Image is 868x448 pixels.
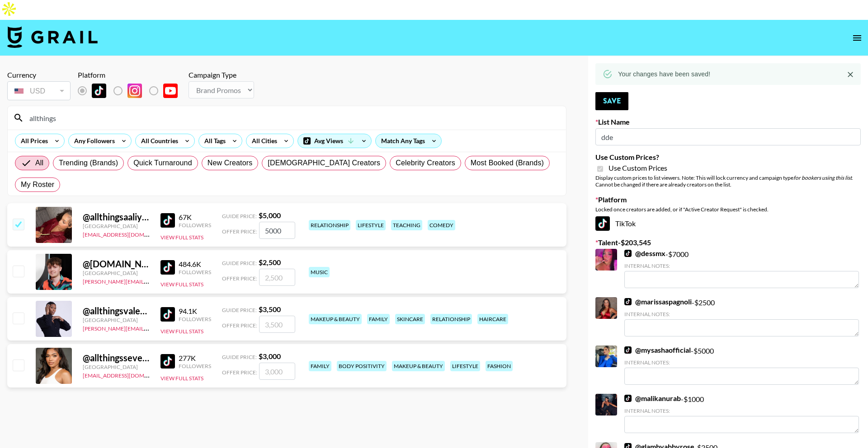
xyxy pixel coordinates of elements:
[83,276,217,285] a: [PERSON_NAME][EMAIL_ADDRESS][DOMAIN_NAME]
[624,297,692,306] a: @marissaspagnoli
[160,260,175,275] img: TikTok
[15,134,50,148] div: All Prices
[160,307,175,322] img: TikTok
[222,213,257,219] span: Guide Price:
[309,220,350,230] div: relationship
[179,316,211,322] div: Followers
[624,249,665,258] a: @dessmx
[259,352,281,360] strong: $ 3,000
[395,314,425,324] div: skincare
[83,211,150,223] div: @ allthingsaaliyah
[595,92,628,110] button: Save
[160,281,203,288] button: View Full Stats
[595,216,861,231] div: TikTok
[309,361,331,371] div: family
[624,297,859,336] div: - $ 2500
[222,275,257,282] span: Offer Price:
[222,228,257,235] span: Offer Price:
[160,328,203,335] button: View Full Stats
[624,346,632,354] img: TikTok
[624,262,859,269] div: Internal Notes:
[160,234,203,241] button: View Full Stats
[7,70,71,79] div: Currency
[179,260,211,269] div: 484.6K
[222,307,257,313] span: Guide Price:
[259,305,281,313] strong: $ 3,500
[83,223,150,229] div: [GEOGRAPHIC_DATA]
[793,174,852,181] em: for bookers using this list
[595,206,861,213] div: Locked once creators are added, or if "Active Creator Request" is checked.
[179,307,211,316] div: 94.1K
[83,305,150,317] div: @ allthingsvalerie
[595,238,861,247] label: Talent - $ 203,545
[199,134,227,148] div: All Tags
[83,323,217,332] a: [PERSON_NAME][EMAIL_ADDRESS][DOMAIN_NAME]
[160,213,175,228] img: TikTok
[133,158,192,168] span: Quick Turnaround
[136,134,180,148] div: All Countries
[259,363,295,380] input: 3,000
[309,267,330,277] div: music
[222,369,257,376] span: Offer Price:
[391,220,422,230] div: teaching
[222,260,257,266] span: Guide Price:
[428,220,455,230] div: comedy
[367,314,390,324] div: family
[259,222,295,239] input: 5,000
[83,317,150,323] div: [GEOGRAPHIC_DATA]
[83,229,174,238] a: [EMAIL_ADDRESS][DOMAIN_NAME]
[179,269,211,275] div: Followers
[450,361,480,371] div: lifestyle
[624,359,859,366] div: Internal Notes:
[624,407,859,414] div: Internal Notes:
[179,363,211,369] div: Followers
[595,195,861,204] label: Platform
[83,258,150,270] div: @ [DOMAIN_NAME]
[83,352,150,364] div: @ allthingsseven_
[624,345,859,385] div: - $ 5000
[477,314,508,324] div: haircare
[337,361,387,371] div: body positivity
[208,158,253,168] span: New Creators
[160,354,175,369] img: TikTok
[595,216,610,231] img: TikTok
[298,134,371,148] div: Avg Views
[609,163,667,173] span: Use Custom Prices
[83,364,150,370] div: [GEOGRAPHIC_DATA]
[9,83,69,99] div: USD
[83,270,150,276] div: [GEOGRAPHIC_DATA]
[396,158,455,168] span: Celebrity Creators
[624,311,859,317] div: Internal Notes:
[848,29,866,47] button: open drawer
[844,68,857,81] button: Close
[163,84,178,98] img: YouTube
[7,79,71,102] div: Currency is locked to USD
[624,250,632,257] img: TikTok
[430,314,472,324] div: relationship
[189,70,254,79] div: Campaign Type
[471,158,544,168] span: Most Booked (Brands)
[595,174,861,188] div: Display custom prices to list viewers. Note: This will lock currency and campaign type . Cannot b...
[624,298,632,305] img: TikTok
[486,361,513,371] div: fashion
[179,213,211,222] div: 67K
[595,117,861,126] label: List Name
[356,220,386,230] div: lifestyle
[179,222,211,229] div: Followers
[160,375,203,382] button: View Full Stats
[392,361,445,371] div: makeup & beauty
[595,153,861,162] label: Use Custom Prices?
[259,316,295,333] input: 3,500
[83,370,174,379] a: [EMAIL_ADDRESS][DOMAIN_NAME]
[624,395,632,402] img: TikTok
[78,81,185,100] div: List locked to TikTok.
[624,249,859,288] div: - $ 7000
[618,66,710,82] div: Your changes have been saved!
[624,394,859,433] div: - $ 1000
[179,354,211,363] div: 277K
[35,158,43,168] span: All
[24,111,561,125] input: Search by User Name
[376,134,441,148] div: Match Any Tags
[624,345,691,355] a: @mysashaofficial
[309,314,362,324] div: makeup & beauty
